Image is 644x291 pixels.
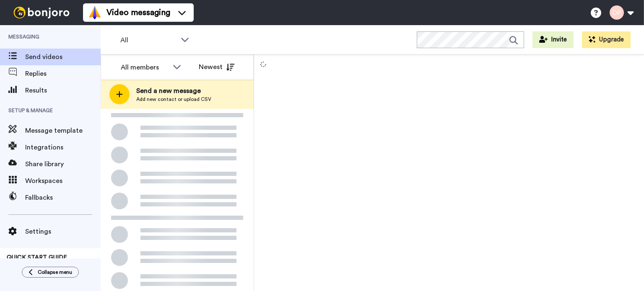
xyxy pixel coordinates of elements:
button: Newest [192,59,241,75]
span: Results [25,85,101,95]
span: Collapse menu [38,269,72,276]
span: Share library [25,159,101,169]
img: bj-logo-header-white.svg [10,7,73,18]
button: Upgrade [582,31,631,48]
span: All [120,35,177,45]
span: Add new contact or upload CSV [136,96,211,103]
span: Replies [25,69,101,79]
button: Invite [532,31,574,48]
span: Send a new message [136,86,211,96]
span: Workspaces [25,176,101,186]
span: Send videos [25,52,101,62]
div: All members [121,62,169,72]
span: QUICK START GUIDE [7,255,67,260]
span: Settings [25,227,101,237]
span: Message template [25,126,101,136]
span: Fallbacks [25,193,101,203]
img: vm-color.svg [88,6,101,19]
button: Collapse menu [22,267,79,278]
span: Video messaging [106,7,170,18]
span: Integrations [25,142,101,152]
